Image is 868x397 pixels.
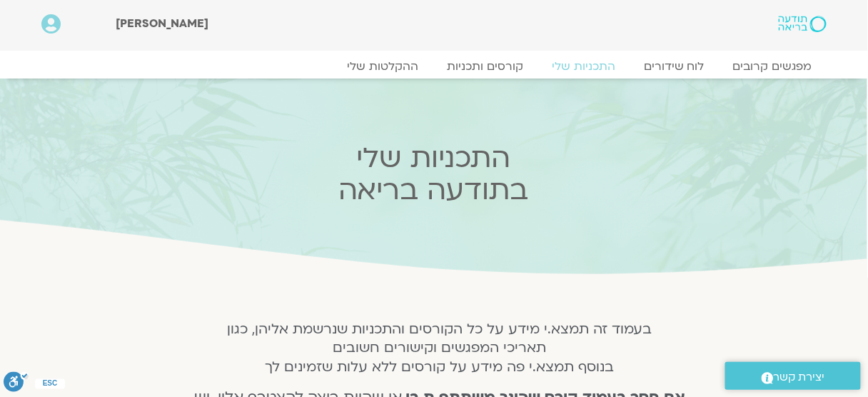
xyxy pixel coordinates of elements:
[41,59,827,74] nav: Menu
[153,142,713,206] h2: התכניות שלי בתודעה בריאה
[176,320,705,376] h5: בעמוד זה תמצא.י מידע על כל הקורסים והתכניות שנרשמת אליהן, כגון תאריכי המפגשים וקישורים חשובים בנו...
[433,59,538,74] a: קורסים ותכניות
[116,16,209,31] span: [PERSON_NAME]
[333,59,433,74] a: ההקלטות שלי
[630,59,719,74] a: לוח שידורים
[538,59,630,74] a: התכניות שלי
[725,362,861,390] a: יצירת קשר
[774,368,825,387] span: יצירת קשר
[719,59,827,74] a: מפגשים קרובים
